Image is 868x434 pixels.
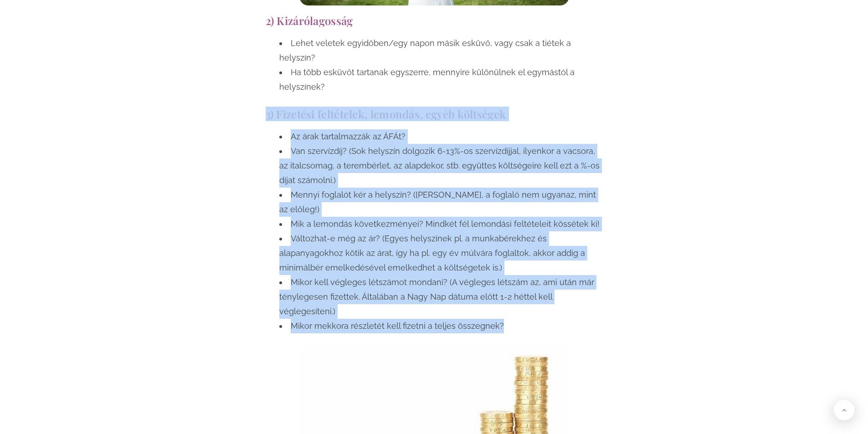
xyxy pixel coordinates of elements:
[279,36,603,65] li: Lehet veletek egyidőben/egy napon másik esküvő, vagy csak a tiétek a helyszín?
[279,319,603,333] li: Mikor mekkora részletét kell fizetni a teljes összegnek?
[279,275,603,319] li: Mikor kell végleges létszámot mondani? (A végleges létszám az, ami után már ténylegesen fizettek....
[279,231,603,275] li: Változhat-e még az ár? (Egyes helyszínek pl. a munkabérekhez és alapanyagokhoz kötik az árat, így...
[279,217,603,231] li: Mik a lemondás következményei? Mindkét fél lemondási feltételeit kössétek ki!
[266,15,603,27] h2: 2) Kizárólagosság
[279,188,603,217] li: Mennyi foglalót kér a helyszín? ([PERSON_NAME], a foglaló nem ugyanaz, mint az előleg!)
[279,144,603,188] li: Van szervízdíj? (Sok helyszín dolgozik 6-13%-os szervízdíjjal, ilyenkor a vacsora, az italcsomag,...
[279,65,603,94] li: Ha több esküvőt tartanak egyszerre, mennyire különülnek el egymástól a helyszínek?
[266,108,603,120] h2: 3) Fizetési feltételek, lemondás, egyéb költségek
[279,129,603,144] li: Az árak tartalmazzák az ÁFÁt?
